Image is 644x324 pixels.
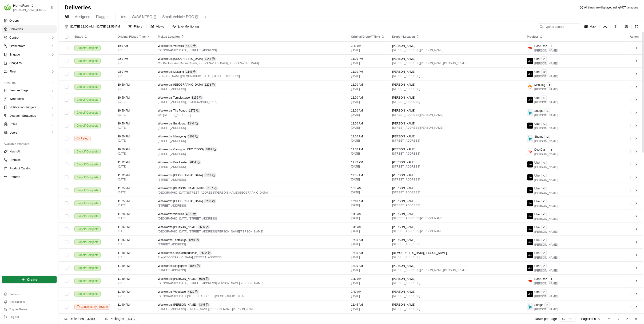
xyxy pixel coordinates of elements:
span: Woolworths [GEOGRAPHIC_DATA] [158,199,203,203]
a: Product Catalog [4,166,55,171]
span: 12:00 AM [351,109,385,112]
img: uber-new-logo.jpeg [527,97,533,103]
span: [PERSON_NAME] [534,139,558,143]
span: Control [9,36,19,40]
span: [STREET_ADDRESS] [392,191,520,194]
span: Cnr Bentons And Dunns Roads, [GEOGRAPHIC_DATA], [GEOGRAPHIC_DATA] [158,61,343,65]
div: 📗 [5,69,8,72]
span: [DATE] [351,191,385,194]
span: [PERSON_NAME] [534,178,558,182]
img: Nash [5,5,14,14]
button: +1 [546,82,552,88]
button: Orchestrate [2,42,57,50]
span: [DATE] [351,61,385,65]
button: Fleet [2,68,57,75]
a: Deliveries [2,25,57,33]
img: uber-new-logo.jpeg [527,200,533,206]
input: Got a question? Start typing here... [12,30,85,35]
span: [PERSON_NAME] [534,62,558,65]
span: [PERSON_NAME] [392,44,416,48]
span: [PERSON_NAME] [392,199,416,203]
span: Toggle Theme [9,308,27,311]
div: 2864 [189,160,201,164]
span: 11:00 PM [351,70,385,74]
img: uber-new-logo.jpeg [527,226,533,232]
button: Log out [2,314,57,320]
button: HomeRunHomeRun[PERSON_NAME][EMAIL_ADDRESS][DOMAIN_NAME] [2,2,49,13]
button: +1 [541,264,547,269]
div: 3155 [191,96,203,100]
img: uber-new-logo.jpeg [527,71,533,77]
span: 10:50 PM [118,122,150,125]
div: Available Products [2,140,57,148]
span: Woolworths [PERSON_NAME] Metro [158,186,205,190]
span: [DATE] [351,100,385,104]
div: We're available if you need us! [16,50,60,53]
div: 3157 [206,186,218,190]
span: [DATE] [118,191,150,194]
div: 1108 [187,134,199,139]
img: doordash_logo_v2.png [527,148,533,155]
span: API Documentation [44,68,76,73]
a: Returns [4,175,55,179]
img: uber-new-logo.jpeg [527,252,533,258]
a: Webhooks [4,97,49,101]
span: Dispatch Strategies [9,114,36,118]
button: +1 [541,225,547,230]
span: [PERSON_NAME] [392,83,416,87]
span: Roles [9,122,17,126]
button: +2 [541,186,547,191]
span: Original Dropoff Time [351,35,380,39]
button: Settings [2,291,57,298]
span: 12:00 AM [351,122,385,125]
span: Fleet [9,69,16,74]
span: [GEOGRAPHIC_DATA], [STREET_ADDRESS] [158,48,343,52]
span: [DATE] [351,139,385,143]
span: Nash AI [9,149,20,154]
div: 1148 [185,70,197,74]
span: [DATE] [118,126,150,130]
span: Small Vehicle POC [162,14,194,20]
span: Assigned [75,14,90,20]
button: Control [2,34,57,41]
span: 11:28 PM [118,212,150,216]
span: All times are displayed using MDT timezone [584,6,638,9]
button: Live Monitoring [170,23,201,30]
span: [PERSON_NAME] [392,173,416,177]
span: [PERSON_NAME] [392,96,416,100]
span: [DATE] [118,113,150,117]
span: 10:50 PM [118,96,150,100]
div: 1272 [188,108,200,113]
span: 11:12 PM [118,160,150,164]
span: Notifications [9,300,25,304]
span: Flagged [96,14,110,20]
span: [PERSON_NAME] [392,148,416,151]
div: 4379 [185,44,197,48]
button: +3 [548,147,553,152]
span: [STREET_ADDRESS] [392,204,520,207]
img: uber-new-logo.jpeg [527,187,533,193]
span: Woolworths Warwick [158,44,184,48]
button: [DATE] 12:00 AM - [DATE] 11:59 PM [63,23,122,30]
span: [PERSON_NAME] [392,186,416,190]
button: +1 [541,121,547,126]
button: Views [148,23,166,30]
span: Original Pickup Time [118,35,146,39]
button: +1 [541,95,547,100]
span: 12:00 AM [351,148,385,151]
button: +1 [545,302,550,308]
span: [DATE] [118,152,150,156]
img: sherpa_logo.png [527,304,533,310]
span: [PERSON_NAME] [534,126,558,130]
span: [PERSON_NAME] [534,88,558,91]
button: +1 [541,199,547,204]
span: [DATE] [118,61,150,65]
a: Nash AI [4,149,55,154]
span: Engage [9,52,20,57]
span: [PERSON_NAME][GEOGRAPHIC_DATA], [STREET_ADDRESS] [158,74,343,78]
span: Uber [534,57,541,61]
span: [STREET_ADDRESS] [392,152,520,156]
button: +1 [545,108,550,113]
span: [STREET_ADDRESS] [392,139,520,143]
span: Status [74,35,83,39]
